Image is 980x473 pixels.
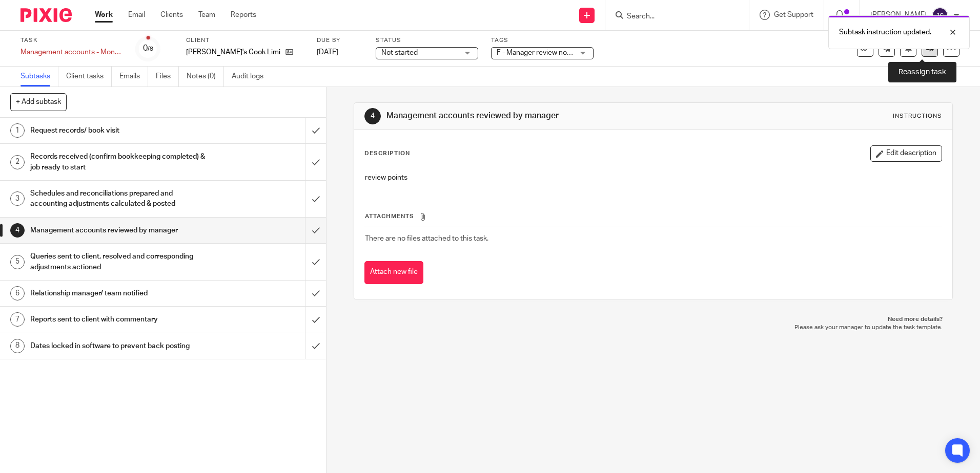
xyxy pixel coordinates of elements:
h1: Management accounts reviewed by manager [386,111,675,121]
h1: Schedules and reconciliations prepared and accounting adjustments calculated & posted [30,186,207,212]
span: [DATE] [317,49,338,56]
a: Audit logs [232,67,271,87]
p: Subtask instruction updated. [839,27,931,37]
img: Pixie [21,8,72,22]
button: Edit description [870,145,942,162]
div: 3 [10,191,25,206]
a: Work [95,10,113,20]
a: Clients [160,10,183,20]
label: Task [21,36,123,45]
a: Emails [119,67,148,87]
div: 4 [10,223,25,238]
h1: Relationship manager/ team notified [30,286,207,301]
h1: Reports sent to client with commentary [30,312,207,327]
span: F - Manager review notes to be actioned [497,49,625,56]
a: Team [198,10,215,20]
label: Due by [317,36,363,45]
h1: Management accounts reviewed by manager [30,223,207,238]
span: Not started [381,49,418,56]
p: Need more details? [364,315,942,324]
div: 5 [10,255,25,269]
a: Files [156,67,179,87]
span: Attachments [365,213,414,219]
a: Client tasks [66,67,112,87]
div: 0 [143,42,153,54]
label: Status [376,36,478,45]
div: Instructions [893,112,942,120]
p: Please ask your manager to update the task template. [364,324,942,332]
div: 4 [364,108,381,124]
label: Client [186,36,304,45]
p: Description [364,149,410,158]
p: [PERSON_NAME]'s Cook Limited [186,47,280,57]
div: 8 [10,339,25,353]
button: Attach new file [364,261,423,284]
div: 2 [10,155,25,169]
div: Management accounts - Monthly [21,47,123,57]
a: Subtasks [21,67,58,87]
h1: Queries sent to client, resolved and corresponding adjustments actioned [30,249,207,275]
div: 1 [10,123,25,138]
h1: Records received (confirm bookkeeping completed) & job ready to start [30,149,207,175]
small: /8 [148,46,153,52]
img: svg%3E [932,7,948,24]
div: 6 [10,286,25,300]
button: + Add subtask [10,93,67,111]
a: Notes (0) [187,67,224,87]
div: 7 [10,312,25,327]
p: review points [365,173,941,183]
a: Email [128,10,145,20]
h1: Request records/ book visit [30,123,207,138]
a: Reports [231,10,256,20]
h1: Dates locked in software to prevent back posting [30,338,207,354]
span: There are no files attached to this task. [365,235,488,242]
